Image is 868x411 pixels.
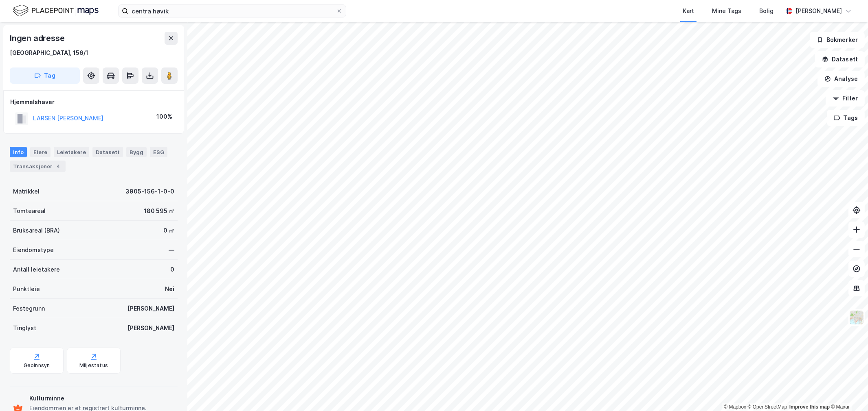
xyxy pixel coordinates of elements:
[789,404,830,410] a: Improve this map
[683,6,694,16] div: Kart
[169,245,174,255] div: —
[127,323,174,333] div: [PERSON_NAME]
[54,147,89,157] div: Leietakere
[163,226,174,235] div: 0 ㎡
[150,147,167,157] div: ESG
[144,206,174,216] div: 180 595 ㎡
[10,67,80,84] button: Tag
[827,110,865,126] button: Tags
[13,284,40,294] div: Punktleie
[13,323,36,333] div: Tinglyst
[13,206,46,216] div: Tomteareal
[817,71,865,87] button: Analyse
[29,394,174,403] div: Kulturminne
[125,187,174,196] div: 3905-156-1-0-0
[827,372,868,411] div: Kontrollprogram for chat
[79,362,108,369] div: Miljøstatus
[10,97,177,107] div: Hjemmelshaver
[712,6,741,16] div: Mine Tags
[10,161,66,172] div: Transaksjoner
[54,162,62,170] div: 4
[849,310,864,325] img: Z
[13,265,60,274] div: Antall leietakere
[759,6,774,16] div: Bolig
[724,404,746,410] a: Mapbox
[827,372,868,411] iframe: Chat Widget
[13,187,40,196] div: Matrikkel
[24,362,50,369] div: Geoinnsyn
[13,245,54,255] div: Eiendomstype
[10,32,66,45] div: Ingen adresse
[815,51,865,67] button: Datasett
[13,4,99,18] img: logo.f888ab2527a4732fd821a326f86c7f29.svg
[128,5,336,17] input: Søk på adresse, matrikkel, gårdeiere, leietakere eller personer
[127,304,174,313] div: [PERSON_NAME]
[92,147,123,157] div: Datasett
[10,48,88,58] div: [GEOGRAPHIC_DATA], 156/1
[10,147,27,157] div: Info
[748,404,787,410] a: OpenStreetMap
[13,304,45,313] div: Festegrunn
[165,284,174,294] div: Nei
[13,226,60,235] div: Bruksareal (BRA)
[156,112,172,122] div: 100%
[795,6,842,16] div: [PERSON_NAME]
[30,147,51,157] div: Eiere
[826,90,865,107] button: Filter
[810,32,865,48] button: Bokmerker
[170,265,174,274] div: 0
[126,147,147,157] div: Bygg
